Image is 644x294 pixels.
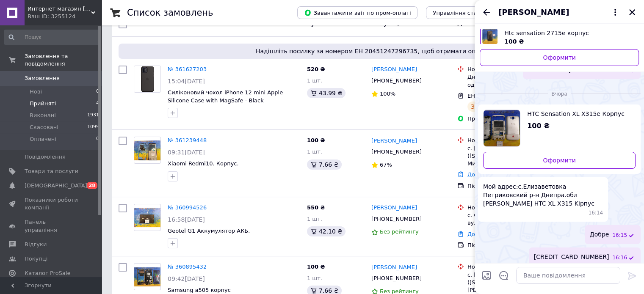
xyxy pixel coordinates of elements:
span: Прийняті [30,100,56,107]
div: с. Селещина, №1 (до 30 кг): вул. [STREET_ADDRESS] [467,212,553,227]
button: [PERSON_NAME] [498,7,620,18]
span: 100 ₴ [504,38,524,45]
a: Geotel G1 Аккумулятор АКБ. [168,228,250,234]
span: Мой адрес:с.Елизаветовка Петриковский р-н Днепра.обл [PERSON_NAME] HTC XL X315 Kipпус [483,182,603,208]
img: Фото товару [134,267,160,286]
span: Покупці [25,255,47,263]
span: [DEMOGRAPHIC_DATA] [25,182,87,190]
span: 1 шт. [307,216,322,222]
span: 1931 [87,112,99,119]
div: 43.99 ₴ [307,88,345,98]
a: Додати ЕН [467,231,498,237]
span: 16:16 11.09.2025 [612,254,627,261]
a: [PERSON_NAME] [371,204,417,212]
span: 1 шт. [307,148,322,155]
a: Фото товару [134,204,161,231]
span: HTC Sensation XL X315e Корпус [527,110,629,118]
a: [PERSON_NAME] [371,137,417,145]
button: Закрити [627,7,637,17]
span: 100 ₴ [307,137,325,143]
a: Додати ЕН [467,171,498,178]
div: Післяплата [467,182,553,190]
span: 1 шт. [307,77,322,84]
span: Завантажити звіт по пром-оплаті [304,9,411,16]
span: 1099 [87,124,99,131]
span: 15:04[DATE] [168,78,205,85]
div: 7.66 ₴ [307,159,342,170]
a: Оформити [480,49,639,66]
span: 100 ₴ [307,264,325,270]
span: [PERSON_NAME] [498,7,569,18]
div: 11.09.2025 [478,89,641,98]
button: Назад [481,7,492,17]
span: Оплачені [30,135,56,143]
span: [PHONE_NUMBER] [371,77,422,84]
span: Відгуки [25,241,47,248]
span: Замовлення [25,74,60,82]
a: Фото товару [134,137,161,164]
span: ЕН: 20451247296735 [467,93,528,99]
span: [PHONE_NUMBER] [371,275,422,281]
span: Htc sensation 2715e корпус [504,29,632,37]
span: [PHONE_NUMBER] [371,216,422,222]
div: с. [GEOGRAPHIC_DATA] ([STREET_ADDRESS]: вул. Миру, 82 [467,145,553,168]
img: 5612996500_w700_h500_htc-sensation-2715e.jpg [482,29,498,44]
div: Післяплата [467,242,553,249]
span: Надішліть посилку за номером ЕН 20451247296735, щоб отримати оплату [122,47,624,55]
button: Завантажити звіт по пром-оплаті [297,6,417,19]
span: 550 ₴ [307,204,325,211]
span: Виконані [30,112,56,119]
span: Управління статусами [433,10,498,16]
a: № 360994526 [168,204,207,211]
span: 520 ₴ [307,66,325,72]
a: [PERSON_NAME] [371,66,417,74]
div: Нова Пошта [467,263,553,271]
span: 0 [96,135,99,143]
a: № 360895432 [168,264,207,270]
span: 0 [96,88,99,96]
a: № 361627203 [168,66,207,72]
a: Переглянути товар [480,29,639,46]
a: [PERSON_NAME] [371,264,417,272]
a: Samsung a505 корпус [168,287,231,293]
span: Показники роботи компанії [25,196,78,212]
span: [PHONE_NUMBER] [371,148,422,155]
span: Скасовані [30,124,58,131]
button: Управління статусами [426,6,504,19]
span: [CREDIT_CARD_NUMBER] [534,253,609,261]
h1: Список замовлень [127,8,213,18]
a: Xiaomi Redmi10. Корпус. [168,160,239,167]
a: Фото товару [134,66,161,93]
span: Товари та послуги [25,168,78,175]
button: Відкрити шаблони відповідей [498,270,509,281]
span: Каталог ProSale [25,269,70,277]
span: 100 ₴ [527,122,550,130]
input: Пошук [4,30,100,45]
div: Пром-оплата [467,115,553,123]
div: Ваш ID: 3255124 [28,13,102,20]
span: 1 шт. [307,275,322,281]
a: Переглянути товар [483,110,636,147]
span: Панель управління [25,218,78,234]
div: Заплановано [467,102,515,112]
a: Силіконовий чохол iPhone 12 mini Apple Silicone Case with MagSafe - Black [168,89,283,104]
span: 28 [87,182,97,189]
img: 5301509955_w700_h500_htc-sensation-xl.jpg [484,110,520,146]
a: Фото товару [134,263,161,290]
span: 100% [380,91,395,97]
span: 67% [380,162,392,168]
a: № 361239448 [168,137,207,143]
span: Вчора [548,91,571,98]
span: 09:42[DATE] [168,275,205,282]
span: Замовлення та повідомлення [25,52,102,68]
img: Фото товару [134,66,160,92]
span: Нові [30,88,42,96]
div: Нова Пошта [467,137,553,144]
div: Дніпро, №48 (до 30 кг на одне місце): бульв. Слави, 17 [467,73,553,88]
span: Интернет магазин Srtelefon.prom.ua [28,5,91,13]
span: 16:14 11.09.2025 [589,209,603,217]
span: Без рейтингу [380,228,419,235]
